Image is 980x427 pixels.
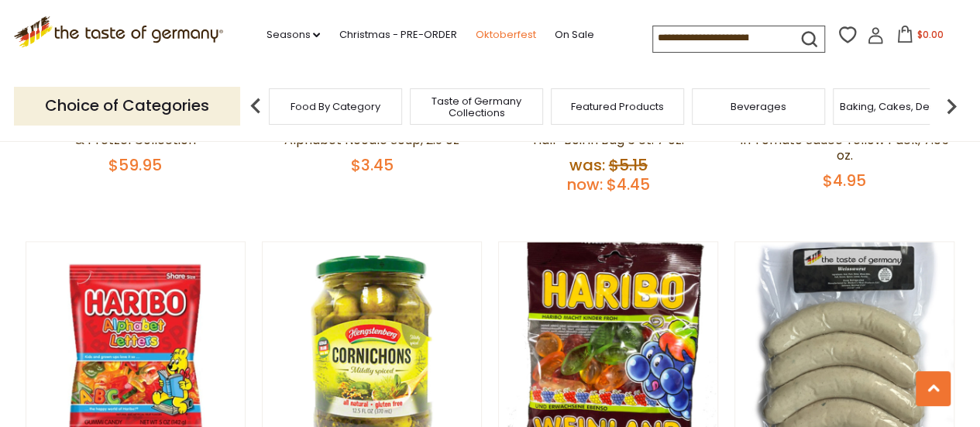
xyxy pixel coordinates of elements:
a: Seasons [266,26,320,43]
a: Food By Category [291,101,380,112]
label: Was: [569,154,605,176]
label: Now: [567,174,603,195]
span: $4.45 [607,174,650,195]
a: Christmas - PRE-ORDER [339,26,456,43]
a: On Sale [554,26,593,43]
span: $59.95 [108,154,162,176]
span: $0.00 [916,28,943,41]
img: next arrow [936,91,967,122]
img: previous arrow [240,91,271,122]
p: Choice of Categories [14,87,240,125]
a: Beverages [731,101,786,112]
span: $5.15 [609,154,648,176]
a: Taste of Germany Collections [414,95,538,119]
span: $3.45 [350,154,393,176]
a: Featured Products [571,101,664,112]
button: $0.00 [887,26,953,49]
a: Oktoberfest [475,26,535,43]
a: Baking, Cakes, Desserts [840,101,960,112]
span: $4.95 [823,170,866,191]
